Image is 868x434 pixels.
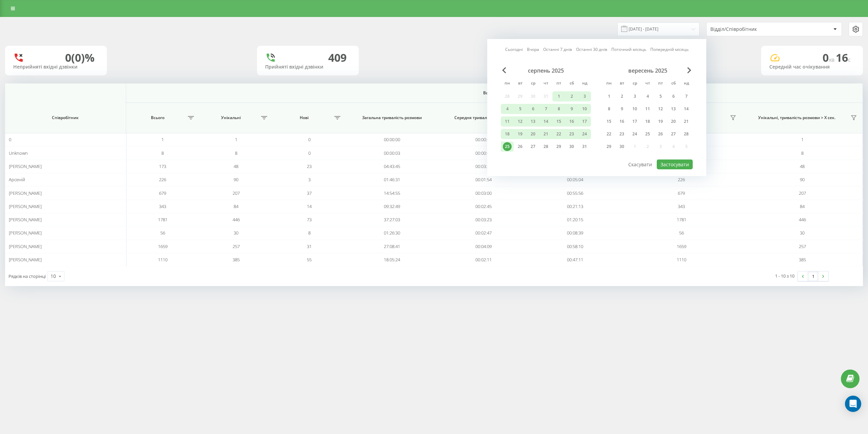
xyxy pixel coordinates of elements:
span: [PERSON_NAME] [9,243,42,249]
div: сб 13 вер 2025 р. [667,104,680,114]
div: пт 26 вер 2025 р. [654,129,667,139]
div: 409 [328,51,347,64]
abbr: субота [668,79,678,89]
div: вт 30 вер 2025 р. [615,141,628,152]
div: пт 1 серп 2025 р. [552,91,565,101]
div: 3 [630,92,639,101]
a: Сьогодні [505,46,523,53]
span: 3 [308,176,311,183]
span: 14 [307,203,312,209]
div: 6 [529,105,537,113]
abbr: четвер [643,79,653,89]
div: 1 [554,92,563,101]
div: 13 [669,105,678,113]
div: чт 28 серп 2025 р. [539,141,552,152]
div: 17 [580,117,589,126]
div: пт 5 вер 2025 р. [654,91,667,101]
div: 4 [503,105,512,113]
td: 00:02:45 [438,200,529,213]
td: 09:32:49 [346,200,437,213]
div: ср 6 серп 2025 р. [527,104,539,114]
div: 10 [630,105,639,113]
td: 00:00:02 [438,146,529,159]
span: 679 [159,190,166,196]
div: 15 [605,117,613,126]
td: 01:20:15 [529,213,621,226]
div: вт 26 серп 2025 р. [514,141,527,152]
td: 27:08:41 [346,240,437,253]
div: 21 [541,130,550,138]
span: Next Month [687,67,691,73]
div: сб 30 серп 2025 р. [565,141,578,152]
div: пн 11 серп 2025 р. [501,116,514,127]
div: серпень 2025 [501,67,591,74]
div: 6 [669,92,678,101]
div: 27 [669,130,678,138]
div: 7 [682,92,691,101]
span: Unknown [9,150,28,156]
div: Середній час очікування [769,64,855,70]
div: ср 17 вер 2025 р. [628,116,641,127]
span: 1781 [677,216,686,223]
div: сб 20 вер 2025 р. [667,116,680,127]
div: ср 13 серп 2025 р. [527,116,539,127]
span: Арсеній [9,176,25,183]
div: 18 [643,117,652,126]
td: 00:02:47 [438,226,529,240]
span: 8 [235,150,237,156]
span: 385 [799,257,806,263]
div: 24 [580,130,589,138]
div: пн 18 серп 2025 р. [501,129,514,139]
span: хв [829,56,836,63]
div: 25 [643,130,652,138]
div: нд 10 серп 2025 р. [578,104,591,114]
td: 00:03:33 [438,160,529,173]
div: 12 [516,117,525,126]
div: 31 [580,142,589,151]
td: 04:43:45 [346,160,437,173]
div: 29 [554,142,563,151]
td: 00:03:00 [438,186,529,200]
div: вт 19 серп 2025 р. [514,129,527,139]
span: 0 [308,150,311,156]
span: 207 [233,190,240,196]
span: 1 [235,136,237,143]
div: сб 23 серп 2025 р. [565,129,578,139]
a: Вчора [527,46,539,53]
span: 16 [836,50,851,65]
a: Останні 7 днів [543,46,572,53]
td: 00:02:11 [438,253,529,266]
span: Унікальні, тривалість розмови > Х сек. [746,115,848,120]
span: 446 [799,216,806,223]
div: 21 [682,117,691,126]
a: Попередній місяць [650,46,689,53]
abbr: п’ятниця [655,79,666,89]
div: 19 [656,117,665,126]
td: 18:05:24 [346,253,437,266]
div: 10 [580,105,589,113]
div: 23 [617,130,626,138]
span: 1659 [158,243,167,249]
td: 00:55:56 [529,186,621,200]
span: 84 [800,203,805,209]
div: 8 [605,105,613,113]
span: Нові [276,115,332,120]
div: 11 [643,105,652,113]
div: 25 [503,142,512,151]
td: 00:58:10 [529,240,621,253]
div: пн 22 вер 2025 р. [603,129,615,139]
div: 14 [541,117,550,126]
td: 00:00:00 [346,133,437,146]
span: 1 [161,136,164,143]
div: 4 [643,92,652,101]
div: 29 [605,142,613,151]
span: 48 [234,163,238,169]
div: 28 [541,142,550,151]
div: пт 29 серп 2025 р. [552,141,565,152]
span: [PERSON_NAME] [9,257,42,263]
td: 00:04:09 [438,240,529,253]
div: пн 15 вер 2025 р. [603,116,615,127]
span: 1781 [158,216,167,223]
div: вт 5 серп 2025 р. [514,104,527,114]
div: 7 [541,105,550,113]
